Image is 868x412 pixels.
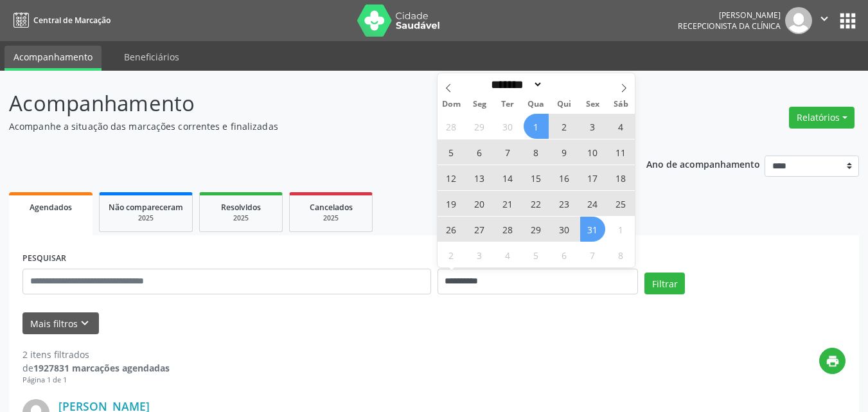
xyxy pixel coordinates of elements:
[524,114,549,139] span: Outubro 1, 2025
[22,348,170,361] div: 2 itens filtrados
[9,10,111,31] a: Central de Marcação
[493,100,522,109] span: Ter
[678,21,781,31] span: Recepcionista da clínica
[495,165,520,190] span: Outubro 14, 2025
[109,213,183,223] div: 2025
[608,165,633,190] span: Outubro 18, 2025
[109,202,183,213] span: Não compareceram
[22,361,170,375] div: de
[495,242,520,267] span: Novembro 4, 2025
[644,273,685,294] button: Filtrar
[552,165,577,190] span: Outubro 16, 2025
[467,139,492,165] span: Outubro 6, 2025
[299,213,363,223] div: 2025
[819,348,846,374] button: print
[9,87,604,120] p: Acompanhamento
[4,46,102,71] a: Acompanhamento
[439,191,464,216] span: Outubro 19, 2025
[467,114,492,139] span: Setembro 29, 2025
[837,10,859,32] button: apps
[22,249,66,269] label: PESQUISAR
[580,242,605,267] span: Novembro 7, 2025
[552,139,577,165] span: Outubro 9, 2025
[552,242,577,267] span: Novembro 6, 2025
[495,114,520,139] span: Setembro 30, 2025
[439,217,464,242] span: Outubro 26, 2025
[22,312,99,335] button: Mais filtroskeyboard_arrow_down
[209,213,273,223] div: 2025
[495,191,520,216] span: Outubro 21, 2025
[607,100,635,109] span: Sáb
[22,375,170,386] div: Página 1 de 1
[310,202,353,213] span: Cancelados
[580,191,605,216] span: Outubro 24, 2025
[524,217,549,242] span: Outubro 29, 2025
[524,191,549,216] span: Outubro 22, 2025
[439,165,464,190] span: Outubro 12, 2025
[552,191,577,216] span: Outubro 23, 2025
[438,100,466,109] span: Dom
[580,217,605,242] span: Outubro 31, 2025
[580,165,605,190] span: Outubro 17, 2025
[467,191,492,216] span: Outubro 20, 2025
[467,165,492,190] span: Outubro 13, 2025
[467,242,492,267] span: Novembro 3, 2025
[495,139,520,165] span: Outubro 7, 2025
[608,191,633,216] span: Outubro 25, 2025
[552,114,577,139] span: Outubro 2, 2025
[578,100,607,109] span: Sex
[826,354,840,368] i: print
[524,139,549,165] span: Outubro 8, 2025
[33,362,170,374] strong: 1927831 marcações agendadas
[812,7,837,34] button: 
[439,139,464,165] span: Outubro 5, 2025
[817,12,831,26] i: 
[522,100,550,109] span: Qua
[789,107,855,129] button: Relatórios
[439,114,464,139] span: Setembro 28, 2025
[9,120,604,133] p: Acompanhe a situação das marcações correntes e finalizadas
[221,202,261,213] span: Resolvidos
[465,100,493,109] span: Seg
[785,7,812,34] img: img
[550,100,578,109] span: Qui
[580,139,605,165] span: Outubro 10, 2025
[678,10,781,21] div: [PERSON_NAME]
[78,316,92,330] i: keyboard_arrow_down
[552,217,577,242] span: Outubro 30, 2025
[495,217,520,242] span: Outubro 28, 2025
[115,46,188,68] a: Beneficiários
[608,114,633,139] span: Outubro 4, 2025
[439,242,464,267] span: Novembro 2, 2025
[524,165,549,190] span: Outubro 15, 2025
[608,242,633,267] span: Novembro 8, 2025
[33,15,111,26] span: Central de Marcação
[30,202,72,213] span: Agendados
[608,139,633,165] span: Outubro 11, 2025
[467,217,492,242] span: Outubro 27, 2025
[580,114,605,139] span: Outubro 3, 2025
[487,78,544,91] select: Month
[646,156,760,172] p: Ano de acompanhamento
[608,217,633,242] span: Novembro 1, 2025
[543,78,585,91] input: Year
[524,242,549,267] span: Novembro 5, 2025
